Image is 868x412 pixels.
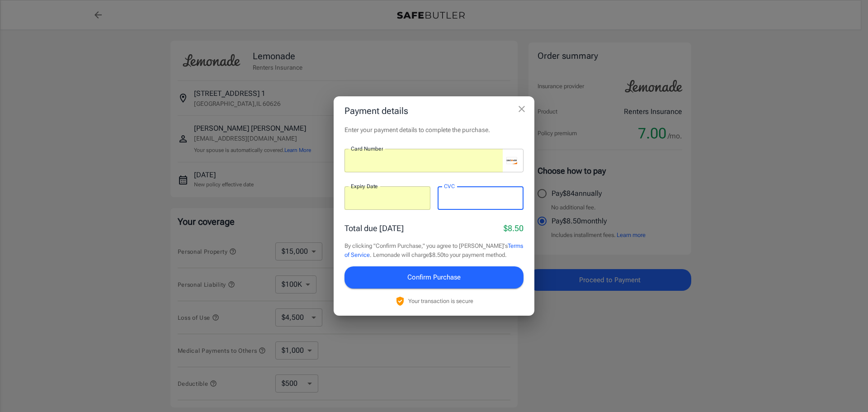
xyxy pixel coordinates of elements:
[513,100,531,118] button: close
[351,182,378,190] label: Expiry Date
[408,297,473,305] p: Your transaction is secure
[344,266,524,288] button: Confirm Purchase
[444,194,517,203] iframe: To enrich screen reader interactions, please activate Accessibility in Grammarly extension settings
[444,182,455,190] label: CVC
[506,157,517,164] svg: discover
[407,271,461,283] span: Confirm Purchase
[351,194,424,203] iframe: Secure expiration date input frame
[344,242,524,259] p: By clicking "Confirm Purchase," you agree to [PERSON_NAME]'s . Lemonade will charge $8.50 to your...
[334,96,534,125] h2: Payment details
[344,242,523,258] a: Terms of Service
[351,156,503,165] iframe: To enrich screen reader interactions, please activate Accessibility in Grammarly extension settings
[344,125,524,134] p: Enter your payment details to complete the purchase.
[504,222,524,234] p: $8.50
[351,145,383,152] label: Card Number
[344,222,404,234] p: Total due [DATE]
